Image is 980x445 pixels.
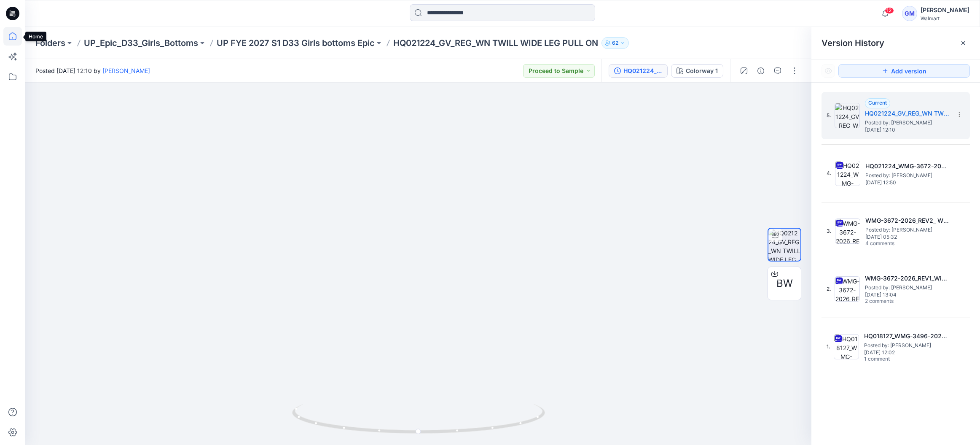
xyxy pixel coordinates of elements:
img: WMG-3672-2026_REV2_ Wide Leg Pull On [835,218,860,244]
button: Details [754,64,768,78]
span: Current [868,100,887,106]
span: 5. [827,112,831,119]
button: Close [960,40,967,46]
span: 4. [827,170,832,177]
span: Posted by: Gayan Mahawithanalage [865,283,949,292]
button: Add version [838,64,970,78]
a: [PERSON_NAME] [102,67,150,74]
span: 12 [885,7,894,14]
div: HQ021224_GV_REG_WN TWILL WIDE LEG PULL ON . 5 PM_Colorway 1_Left [623,66,662,76]
span: 4 comments [865,240,924,247]
h5: HQ021224_WMG-3672-2026_REV3_Wide Leg Pull On [865,161,950,171]
img: HQ021224_GV_REG_WN TWILL WIDE LEG PULL ON . 5 PM_Colorway 1_Left [835,103,860,128]
span: [DATE] 12:02 [864,350,948,356]
span: Posted by: Gayan Mahawithanalage [864,341,948,350]
span: 1. [827,343,830,351]
button: Colorway 1 [671,64,723,78]
span: Posted [DATE] 12:10 by [35,66,150,75]
button: Show Hidden Versions [822,64,835,78]
span: 2. [827,285,831,293]
span: [DATE] 05:32 [865,234,950,240]
div: [PERSON_NAME] [921,5,969,15]
h5: HQ021224_GV_REG_WN TWILL WIDE LEG PULL ON . 5 PM_Colorway 1_Left [865,108,949,119]
span: Posted by: Gayan Mahawithanalage [865,119,949,127]
a: UP FYE 2027 S1 D33 Girls bottoms Epic [217,37,375,49]
span: 1 comment [864,356,923,363]
div: Colorway 1 [686,66,718,76]
span: [DATE] 13:04 [865,292,949,298]
a: Folders [35,37,65,49]
p: HQ021224_GV_REG_WN TWILL WIDE LEG PULL ON [393,37,598,49]
div: GM [902,6,917,21]
span: 2 comments [865,298,924,305]
h5: WMG-3672-2026_REV2_ Wide Leg Pull On [865,216,950,226]
img: HQ021224_GV_REG_WN TWILL WIDE LEG PULL ON [768,229,800,261]
p: 62 [612,38,618,48]
h5: HQ018127_WMG-3496-2025 Pull On Wide Leg_Full Colorway [864,331,948,341]
h5: WMG-3672-2026_REV1_Wide Leg Pull On [865,273,949,283]
img: HQ021224_WMG-3672-2026_REV3_Wide Leg Pull On [835,161,860,186]
span: [DATE] 12:50 [865,180,950,186]
a: UP_Epic_D33_Girls_Bottoms [84,37,198,49]
img: WMG-3672-2026_REV1_Wide Leg Pull On [835,276,860,302]
img: HQ018127_WMG-3496-2025 Pull On Wide Leg_Full Colorway [834,334,859,359]
span: Posted by: Gayan Mahawithanalage [865,226,950,234]
span: 3. [827,227,832,235]
button: 62 [601,37,629,49]
span: BW [776,276,793,291]
span: Posted by: Gayan Mahawithanalage [865,171,950,180]
div: Walmart [921,15,969,22]
span: [DATE] 12:10 [865,127,949,133]
button: HQ021224_GV_REG_WN TWILL WIDE LEG PULL ON . 5 PM_Colorway 1_Left [609,64,668,78]
span: Version History [822,38,884,48]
